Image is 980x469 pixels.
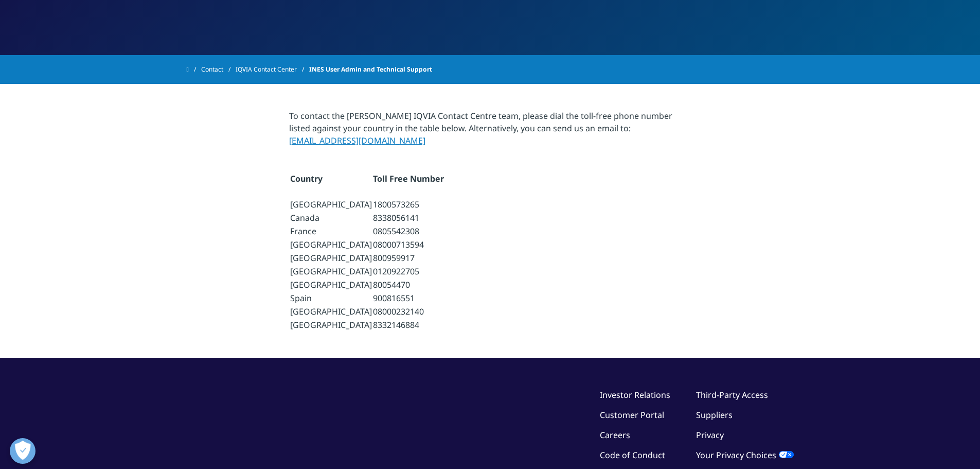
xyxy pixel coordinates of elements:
[373,198,444,211] td: 1800573265
[696,409,733,421] a: Suppliers
[290,305,372,318] td: [GEOGRAPHIC_DATA]
[373,279,444,291] td: 80054470
[290,212,372,224] td: Canada
[696,389,768,401] a: Third-Party Access
[600,429,630,441] a: Careers
[290,172,372,197] th: Country
[290,198,372,211] td: [GEOGRAPHIC_DATA]
[373,238,444,251] td: 08000713594
[373,319,444,331] td: 8332146884
[290,319,372,331] td: [GEOGRAPHIC_DATA]
[290,225,372,237] td: France
[290,265,372,277] td: [GEOGRAPHIC_DATA]
[290,252,372,264] td: [GEOGRAPHIC_DATA]
[10,438,35,464] button: Open Preferences
[600,449,665,461] a: Code of Conduct
[696,429,724,441] a: Privacy
[236,60,309,79] a: IQVIA Contact Center
[290,292,372,304] td: Spain
[696,449,794,461] a: Your Privacy Choices
[309,60,432,79] span: INES User Admin and Technical Support
[290,279,372,291] td: [GEOGRAPHIC_DATA]
[373,305,444,318] td: 08000232140
[373,172,444,197] th: Toll Free Number
[373,212,444,224] td: 8338056141
[289,110,691,153] p: To contact the [PERSON_NAME] IQVIA Contact Centre team, please dial the toll-free phone number li...
[290,238,372,251] td: [GEOGRAPHIC_DATA]
[600,409,664,421] a: Customer Portal
[600,389,670,401] a: Investor Relations
[201,60,236,79] a: Contact
[373,265,444,277] td: 0120922705
[373,292,444,304] td: 900816551
[289,135,425,146] a: [EMAIL_ADDRESS][DOMAIN_NAME]
[373,225,444,237] td: 0805542308
[373,252,444,264] td: 800959917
